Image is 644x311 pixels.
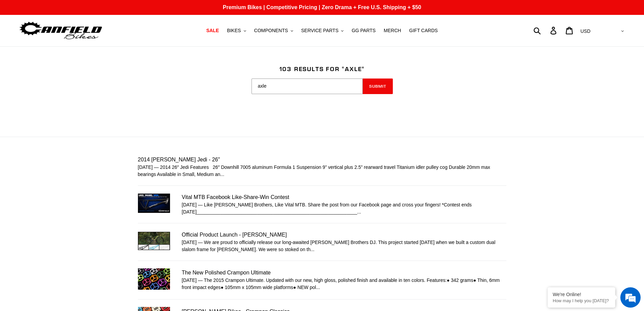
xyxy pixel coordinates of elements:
h1: 103 results for "axle" [138,65,506,73]
input: Search [537,23,554,38]
img: Canfield Bikes [19,20,103,41]
span: MERCH [384,28,401,34]
input: Search [252,79,363,94]
a: GG PARTS [348,26,379,35]
a: GIFT CARDS [406,26,441,35]
button: SERVICE PARTS [298,26,347,35]
span: BIKES [227,28,241,34]
span: SALE [206,28,219,34]
span: SERVICE PARTS [301,28,338,34]
button: Submit [363,79,393,94]
span: COMPONENTS [254,28,288,34]
span: GG PARTS [352,28,376,34]
a: SALE [203,26,222,35]
p: How may I help you today? [553,298,610,303]
button: COMPONENTS [251,26,296,35]
a: MERCH [380,26,404,35]
div: We're Online! [553,292,610,297]
button: BIKES [223,26,249,35]
span: GIFT CARDS [409,28,438,34]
